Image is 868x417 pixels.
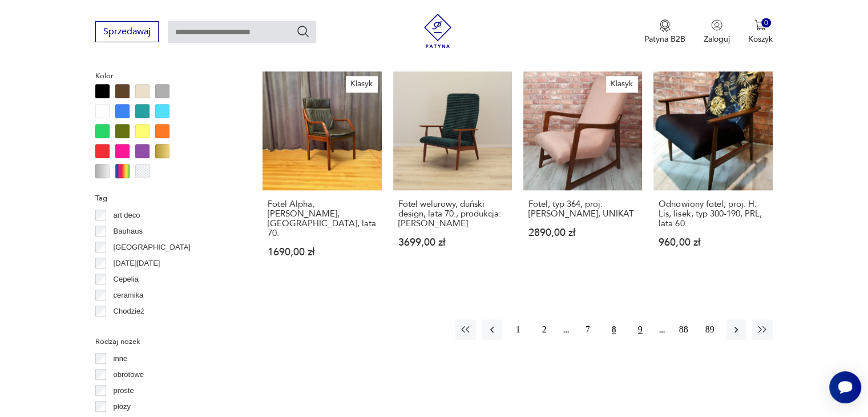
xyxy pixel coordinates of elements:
a: KlasykFotel, typ 364, proj. Barbara Fenrych-Węcławska, UNIKATFotel, typ 364, proj. [PERSON_NAME],... [523,71,642,279]
img: Ikona koszyka [754,19,766,31]
h3: Fotel Alpha, [PERSON_NAME], [GEOGRAPHIC_DATA], lata 70. [268,199,376,238]
p: 3699,00 zł [398,238,507,247]
p: inne [114,352,128,365]
p: 960,00 zł [659,238,767,247]
h3: Fotel, typ 364, proj. [PERSON_NAME], UNIKAT [528,199,637,219]
p: Rodzaj nóżek [95,335,235,348]
p: Chodzież [114,305,144,318]
button: 1 [508,319,528,340]
p: Kolor [95,70,235,82]
p: Ćmielów [114,321,142,334]
a: Sprzedawaj [95,29,159,37]
a: KlasykFotel Alpha, Walter Knoll, Niemcy, lata 70.Fotel Alpha, [PERSON_NAME], [GEOGRAPHIC_DATA], l... [263,71,381,279]
img: Ikonka użytkownika [711,19,722,31]
p: art deco [114,209,140,222]
p: Cepelia [114,273,139,286]
button: Szukaj [296,25,310,38]
p: Patyna B2B [644,34,685,45]
img: Patyna - sklep z meblami i dekoracjami vintage [421,14,455,48]
div: 0 [761,18,771,28]
p: Bauhaus [114,225,143,238]
button: Sprzedawaj [95,21,159,42]
p: płozy [114,400,131,413]
a: Fotel welurowy, duński design, lata 70., produkcja: DaniaFotel welurowy, duński design, lata 70.,... [393,71,512,279]
p: obrotowe [114,368,144,381]
button: Zaloguj [704,19,730,45]
button: 8 [604,319,624,340]
p: Tag [95,192,235,205]
button: 89 [700,319,720,340]
p: proste [114,384,134,397]
a: Odnowiony fotel, proj. H. Lis, lisek, typ 300-190, PRL, lata 60.Odnowiony fotel, proj. H. Lis, li... [653,71,772,279]
button: Patyna B2B [644,19,685,45]
button: 2 [534,319,555,340]
button: 7 [578,319,598,340]
a: Ikona medaluPatyna B2B [644,19,685,45]
p: 1690,00 zł [268,247,376,257]
h3: Odnowiony fotel, proj. H. Lis, lisek, typ 300-190, PRL, lata 60. [659,199,767,228]
button: 9 [630,319,651,340]
p: ceramika [114,289,144,302]
button: 88 [673,319,694,340]
p: Koszyk [748,34,773,45]
iframe: Smartsupp widget button [829,371,861,403]
p: Zaloguj [704,34,730,45]
p: [DATE][DATE] [114,257,160,270]
h3: Fotel welurowy, duński design, lata 70., produkcja: [PERSON_NAME] [398,199,507,228]
button: 0Koszyk [748,19,773,45]
p: [GEOGRAPHIC_DATA] [114,241,191,254]
img: Ikona medalu [659,19,671,32]
p: 2890,00 zł [528,228,637,238]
